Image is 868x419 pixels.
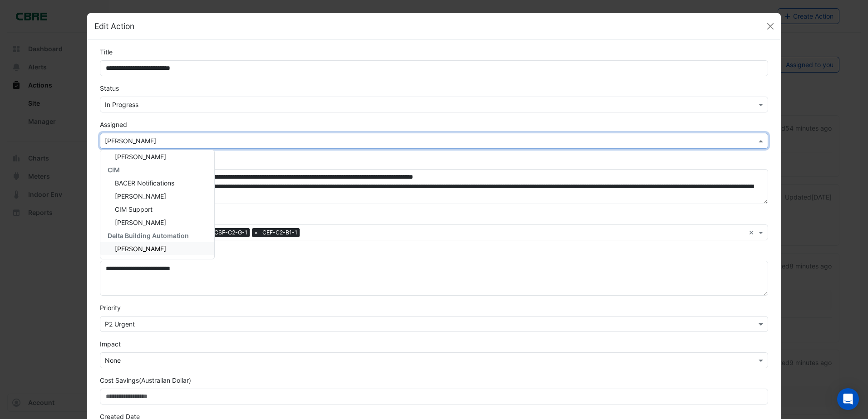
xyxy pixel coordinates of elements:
[115,219,166,226] span: [PERSON_NAME]
[212,228,250,237] span: CSF-C2-G-1
[108,166,120,174] span: CIM
[94,20,134,32] h5: Edit Action
[764,19,777,33] button: Close
[115,192,166,200] span: [PERSON_NAME]
[749,228,756,237] span: Clear
[115,179,174,187] span: BACER Notifications
[100,303,121,312] label: Priority
[100,375,191,385] label: Cost Savings (Australian Dollar)
[115,245,166,253] span: [PERSON_NAME]
[115,205,153,213] span: CIM Support
[100,47,113,57] label: Title
[837,388,859,410] div: Open Intercom Messenger
[100,339,121,349] label: Impact
[100,120,127,129] label: Assigned
[100,150,214,259] div: Options List
[115,153,166,161] span: [PERSON_NAME]
[108,232,189,239] span: Delta Building Automation
[100,83,119,93] label: Status
[260,228,300,237] span: CEF-C2-B1-1
[252,228,260,237] span: ×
